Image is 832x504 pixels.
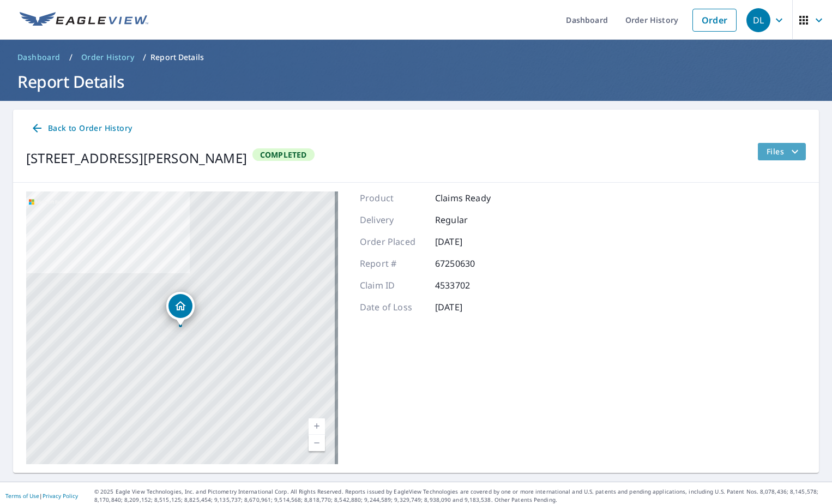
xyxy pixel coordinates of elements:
[166,292,195,326] div: Dropped pin, building 1, Residential property, 320 OAK BRANCH CT Milton, GA 30004
[26,148,247,168] div: [STREET_ADDRESS][PERSON_NAME]
[81,52,134,63] span: Order History
[13,70,819,93] h1: Report Details
[360,257,425,270] p: Report #
[309,435,325,451] a: Current Level 17, Zoom Out
[31,122,132,135] span: Back to Order History
[767,145,801,158] span: Files
[435,301,501,314] p: [DATE]
[435,191,501,205] p: Claims Ready
[360,191,425,205] p: Product
[69,51,73,64] li: /
[360,301,425,314] p: Date of Loss
[360,235,425,248] p: Order Placed
[692,9,737,32] a: Order
[150,52,204,63] p: Report Details
[17,52,61,63] span: Dashboard
[13,49,65,66] a: Dashboard
[435,213,501,226] p: Regular
[360,279,425,292] p: Claim ID
[254,149,313,160] span: Completed
[43,492,78,500] a: Privacy Policy
[77,49,138,66] a: Order History
[435,235,501,248] p: [DATE]
[13,49,819,66] nav: breadcrumb
[94,488,827,504] p: © 2025 Eagle View Technologies, Inc. and Pictometry International Corp. All Rights Reserved. Repo...
[360,213,425,226] p: Delivery
[746,8,770,32] div: DL
[757,143,806,160] button: filesDropdownBtn-67250630
[143,51,146,64] li: /
[5,492,39,500] a: Terms of Use
[5,493,78,499] p: |
[20,12,148,28] img: EV Logo
[309,418,325,435] a: Current Level 17, Zoom In
[435,279,501,292] p: 4533702
[435,257,501,270] p: 67250630
[26,118,136,139] a: Back to Order History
